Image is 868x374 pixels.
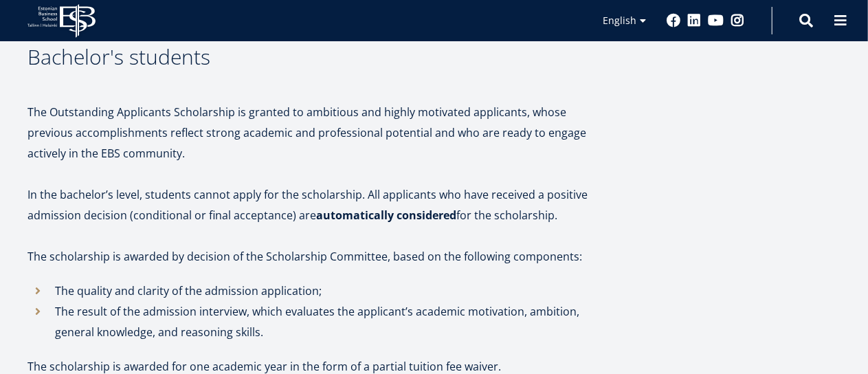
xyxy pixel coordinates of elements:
[27,47,614,67] h3: Bachelor's students
[27,246,614,267] p: The scholarship is awarded by decision of the Scholarship Committee, based on the following compo...
[55,301,614,342] p: The result of the admission interview, which evaluates the applicant’s academic motivation, ambit...
[687,14,701,27] a: Linkedin
[667,14,680,27] a: Facebook
[316,208,456,223] strong: automatically considered
[731,14,744,27] a: Instagram
[27,102,614,164] p: The Outstanding Applicants Scholarship is granted to ambitious and highly motivated applicants, w...
[708,14,724,27] a: Youtube
[55,280,614,301] p: The quality and clarity of the admission application;
[27,184,614,225] p: In the bachelor’s level, students cannot apply for the scholarship. All applicants who have recei...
